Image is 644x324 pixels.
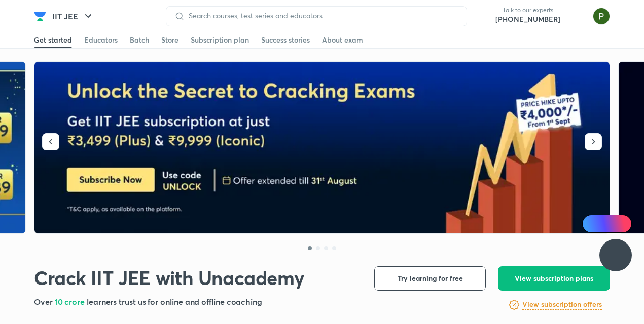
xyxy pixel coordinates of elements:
[161,32,178,48] a: Store
[130,32,149,48] a: Batch
[34,266,304,290] h1: Crack IIT JEE with Unacademy
[593,8,610,25] img: Piyush Pandey
[322,32,363,48] a: About exam
[34,35,72,45] div: Get started
[322,35,363,45] div: About exam
[130,35,149,45] div: Batch
[87,296,262,307] span: learners trust us for online and offline coaching
[191,35,249,45] div: Subscription plan
[588,220,596,228] img: Icon
[34,296,55,307] span: Over
[522,299,602,310] h6: View subscription offers
[261,35,310,45] div: Success stories
[261,32,310,48] a: Success stories
[55,296,87,307] span: 10 crore
[34,10,46,22] img: Company Logo
[568,8,585,24] img: avatar
[161,35,178,45] div: Store
[495,14,560,24] a: [PHONE_NUMBER]
[610,249,622,261] img: ttu
[599,220,626,228] span: Ai Doubts
[522,299,602,311] a: View subscription offers
[398,273,463,283] span: Try learning for free
[185,12,458,20] input: Search courses, test series and educators
[84,32,118,48] a: Educators
[374,266,486,291] button: Try learning for free
[515,273,593,283] span: View subscription plans
[191,32,249,48] a: Subscription plan
[495,6,560,14] p: Talk to our experts
[475,6,495,26] img: call-us
[84,35,118,45] div: Educators
[498,266,610,291] button: View subscription plans
[34,32,72,48] a: Get started
[46,6,100,26] button: IIT JEE
[582,215,632,233] a: Ai Doubts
